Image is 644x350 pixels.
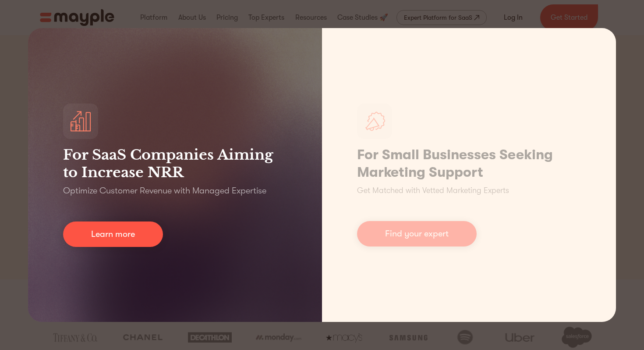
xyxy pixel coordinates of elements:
[357,185,509,196] p: Get Matched with Vetted Marketing Experts
[63,185,266,197] p: Optimize Customer Revenue with Managed Expertise
[63,221,163,247] a: Learn more
[357,221,477,246] a: Find your expert
[63,146,287,181] h3: For SaaS Companies Aiming to Increase NRR
[357,146,581,181] h1: For Small Businesses Seeking Marketing Support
